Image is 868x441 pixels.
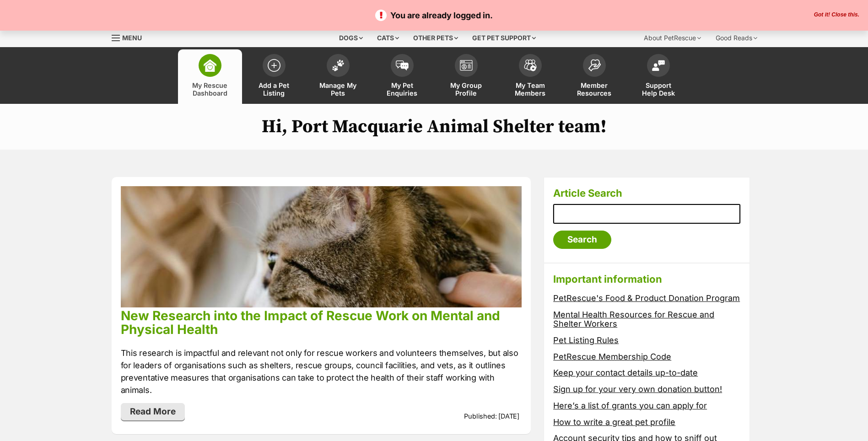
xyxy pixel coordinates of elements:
[460,60,473,71] img: group-profile-icon-3fa3cf56718a62981997c0bc7e787c4b2cf8bcc04b72c1350f741eb67cf2f40e.svg
[318,81,359,97] span: Manage My Pets
[189,81,231,97] span: My Rescue Dashboard
[121,186,522,307] img: phpu68lcuz3p4idnkqkn.jpg
[407,29,464,47] div: Other pets
[332,59,345,71] img: manage-my-pets-icon-02211641906a0b7f246fdf0571729dbe1e7629f14944591b6c1af311fb30b64b.svg
[574,81,615,97] span: Member Resources
[396,60,409,70] img: pet-enquiries-icon-7e3ad2cf08bfb03b45e93fb7055b45f3efa6380592205ae92323e6603595dc1f.svg
[253,81,295,97] span: Add a Pet Listing
[498,49,562,104] a: My Team Members
[434,49,498,104] a: My Group Profile
[553,401,707,410] a: Here’s a list of grants you can apply for
[464,411,519,421] p: Published: [DATE]
[370,49,434,104] a: My Pet Enquiries
[553,231,611,249] input: Search
[466,29,542,47] div: Get pet support
[553,417,675,427] a: How to write a great pet profile
[553,310,714,329] a: Mental Health Resources for Rescue and Shelter Workers
[553,368,698,377] a: Keep your contact details up-to-date
[122,34,142,42] span: Menu
[268,59,280,72] img: add-pet-listing-icon-0afa8454b4691262ce3f59096e99ab1cd57d4a30225e0717b998d2c9b9846f56.svg
[524,59,537,71] img: team-members-icon-5396bd8760b3fe7c0b43da4ab00e1e3bb1a5d9ba89233759b79545d2d3fc5d0d.svg
[553,352,671,361] a: PetRescue Membership Code
[121,403,185,420] a: Read More
[652,60,665,71] img: help-desk-icon-fdf02630f3aa405de69fd3d07c3f3aa587a6932b1a1747fa1d2bba05be0121f9.svg
[382,81,423,97] span: My Pet Enquiries
[306,49,370,104] a: Manage My Pets
[553,187,740,199] h3: Article Search
[510,81,551,97] span: My Team Members
[121,308,500,337] a: New Research into the Impact of Rescue Work on Mental and Physical Health
[178,49,242,104] a: My Rescue Dashboard
[562,49,626,104] a: Member Resources
[112,29,148,45] a: Menu
[242,49,306,104] a: Add a Pet Listing
[709,29,764,47] div: Good Reads
[553,384,722,394] a: Sign up for your very own donation button!
[588,59,601,71] img: member-resources-icon-8e73f808a243e03378d46382f2149f9095a855e16c252ad45f914b54edf8863c.svg
[553,335,619,345] a: Pet Listing Rules
[553,273,740,285] h3: Important information
[553,293,740,303] a: PetRescue's Food & Product Donation Program
[371,29,405,47] div: Cats
[626,49,690,104] a: Support Help Desk
[121,347,522,396] p: This research is impactful and relevant not only for rescue workers and volunteers themselves, bu...
[446,81,487,97] span: My Group Profile
[637,29,707,47] div: About PetRescue
[204,59,216,72] img: dashboard-icon-eb2f2d2d3e046f16d808141f083e7271f6b2e854fb5c12c21221c1fb7104beca.svg
[333,29,369,47] div: Dogs
[638,81,679,97] span: Support Help Desk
